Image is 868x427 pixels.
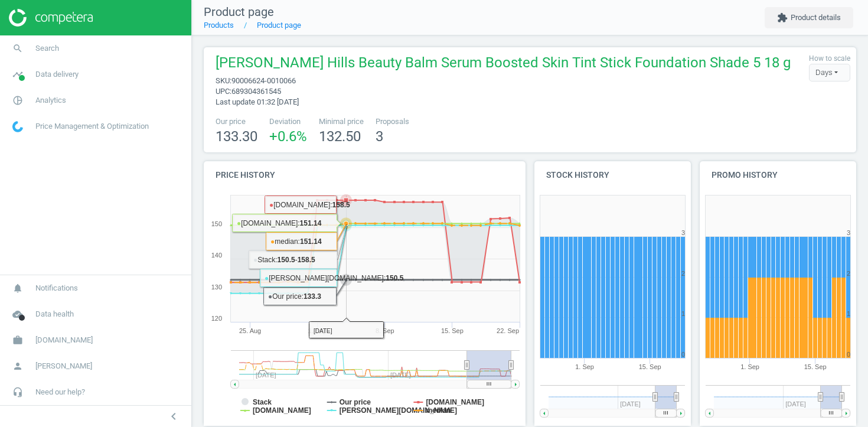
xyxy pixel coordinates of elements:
[809,64,850,82] div: Days
[340,406,457,415] tspan: [PERSON_NAME][DOMAIN_NAME]
[216,53,791,76] span: [PERSON_NAME] Hills Beauty Balm Serum Boosted Skin Tint Stick Foundation Shade 5 18 g
[35,361,92,371] span: [PERSON_NAME]
[12,121,23,132] img: wGWNvw8QSZomAAAAABJRU5ErkJggg==
[204,21,234,30] a: Products
[269,128,307,145] span: +0.6 %
[847,351,850,358] text: 0
[681,310,685,317] text: 1
[35,43,59,54] span: Search
[6,303,29,325] i: cloud_done
[847,229,850,236] text: 3
[681,351,685,358] text: 0
[681,270,685,277] text: 2
[253,406,311,415] tspan: [DOMAIN_NAME]
[6,89,29,112] i: pie_chart_outlined
[700,161,856,189] h4: Promo history
[216,76,231,85] span: sku :
[681,229,685,236] text: 3
[253,398,272,406] tspan: Stack
[6,381,29,403] i: headset_mic
[204,161,526,189] h4: Price history
[35,309,74,320] span: Data health
[740,363,759,370] tspan: 1. Sep
[257,21,301,30] a: Product page
[216,97,299,106] span: Last update 01:32 [DATE]
[319,128,361,145] span: 132.50
[765,7,853,28] button: extensionProduct details
[6,277,29,299] i: notifications
[6,37,29,60] i: search
[804,363,827,370] tspan: 15. Sep
[376,128,383,145] span: 3
[204,5,274,19] span: Product page
[35,121,149,132] span: Price Management & Optimization
[211,252,222,259] text: 140
[6,355,29,377] i: person
[6,63,29,86] i: timeline
[35,69,79,80] span: Data delivery
[35,387,85,397] span: Need our help?
[231,87,281,96] span: 689304361545
[376,327,394,334] tspan: 8. Sep
[777,12,788,23] i: extension
[216,116,257,127] span: Our price
[216,128,257,145] span: 133.30
[269,116,307,127] span: Deviation
[239,327,261,334] tspan: 25. Aug
[340,398,371,406] tspan: Our price
[308,327,327,334] tspan: 1. Sep
[231,76,296,85] span: 90006624-0010066
[426,398,484,406] tspan: [DOMAIN_NAME]
[211,220,222,227] text: 150
[497,327,519,334] tspan: 22. Sep
[35,95,66,106] span: Analytics
[211,283,222,291] text: 130
[639,363,661,370] tspan: 15. Sep
[35,335,93,345] span: [DOMAIN_NAME]
[6,329,29,351] i: work
[159,409,188,424] button: chevron_left
[319,116,364,127] span: Minimal price
[167,409,181,423] i: chevron_left
[575,363,594,370] tspan: 1. Sep
[216,87,231,96] span: upc :
[376,116,409,127] span: Proposals
[847,310,850,317] text: 1
[534,161,691,189] h4: Stock history
[426,406,451,415] tspan: median
[441,327,464,334] tspan: 15. Sep
[211,315,222,322] text: 120
[35,283,78,294] span: Notifications
[809,54,850,64] label: How to scale
[847,270,850,277] text: 2
[9,9,93,27] img: ajHJNr6hYgQAAAAASUVORK5CYII=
